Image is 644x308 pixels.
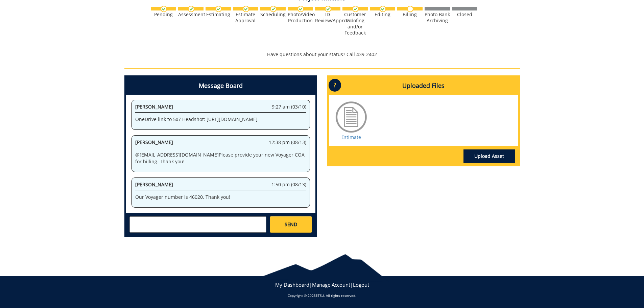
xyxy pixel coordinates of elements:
[353,281,369,288] a: Logout
[178,11,204,18] div: Assessment
[285,221,297,228] span: SEND
[215,6,222,12] img: checkmark
[325,6,331,12] img: checkmark
[206,11,231,18] div: Estimating
[135,139,173,145] span: [PERSON_NAME]
[269,139,306,146] span: 12:38 pm (08/13)
[329,77,518,95] h4: Uploaded Files
[124,51,520,58] p: Have questions about your status? Call 439-2402
[315,11,340,24] div: ID Review/Approval
[352,6,359,12] img: checkmark
[270,6,277,12] img: checkmark
[270,216,312,233] a: SEND
[312,281,350,288] a: Manage Account
[271,181,306,188] span: 1:50 pm (08/13)
[297,6,304,12] img: checkmark
[288,11,313,24] div: Photo/Video Production
[397,11,423,18] div: Billing
[380,6,386,12] img: checkmark
[407,6,413,12] img: no
[135,116,306,123] p: OneDrive link to 5x7 Headshot: [URL][DOMAIN_NAME]
[188,6,194,12] img: checkmark
[243,6,249,12] img: checkmark
[151,11,176,18] div: Pending
[161,6,167,12] img: checkmark
[425,11,450,24] div: Photo Bank Archiving
[129,216,266,233] textarea: messageToSend
[370,11,395,18] div: Editing
[135,151,306,165] p: @ [EMAIL_ADDRESS][DOMAIN_NAME] Please provide your new Voyager COA for billing. Thank you!
[452,11,477,18] div: Closed
[316,293,324,298] a: ETSU
[272,103,306,110] span: 9:27 am (03/10)
[260,11,286,18] div: Scheduling
[342,11,368,36] div: Customer Proofing and/or Feedback
[341,134,361,140] a: Estimate
[275,281,309,288] a: My Dashboard
[463,149,515,163] a: Upload Asset
[135,103,173,110] span: [PERSON_NAME]
[329,79,341,92] p: ?
[126,77,315,95] h4: Message Board
[135,181,173,188] span: [PERSON_NAME]
[135,194,306,200] p: Our Voyager number is 46020. Thank you!
[233,11,258,24] div: Estimate Approval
